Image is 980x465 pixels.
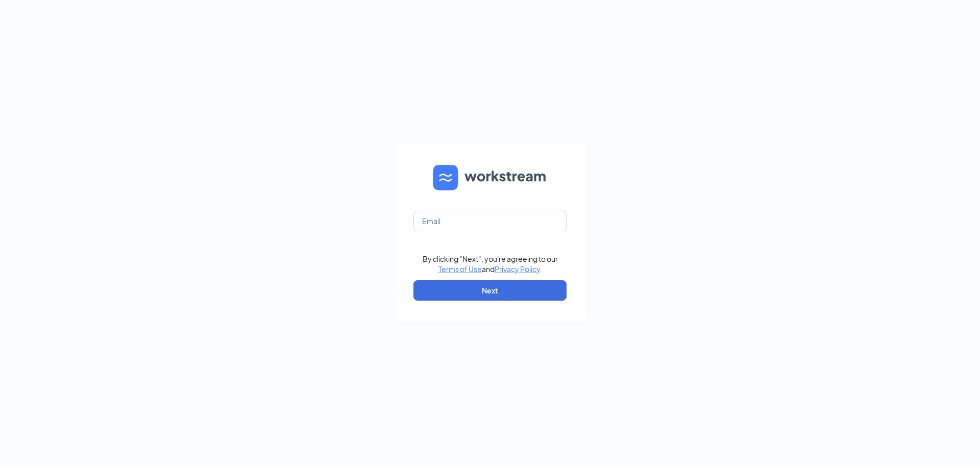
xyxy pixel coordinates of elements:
button: Next [413,280,567,301]
a: Privacy Policy [495,264,540,274]
input: Email [413,211,567,231]
a: Terms of Use [438,264,482,274]
img: WS logo and Workstream text [433,165,547,190]
div: By clicking "Next", you're agreeing to our and . [423,254,558,274]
